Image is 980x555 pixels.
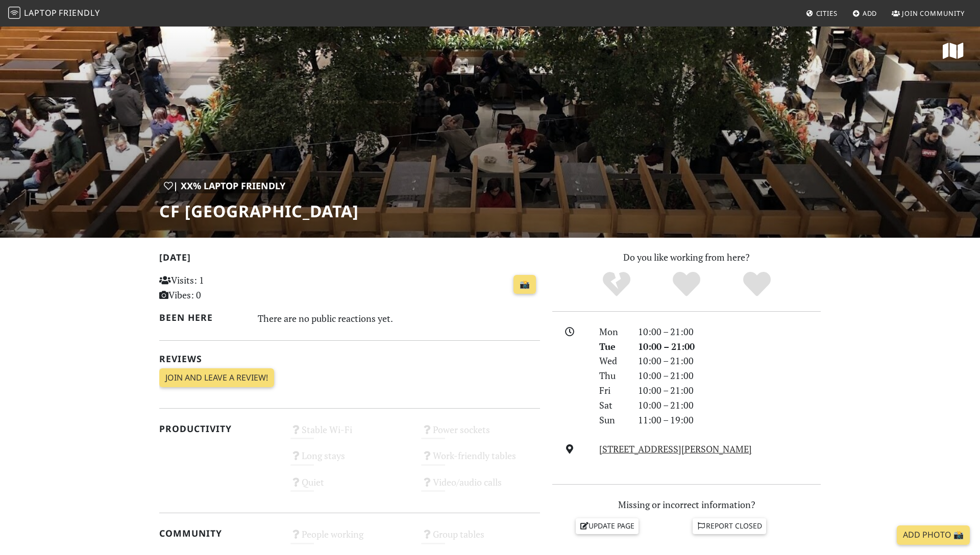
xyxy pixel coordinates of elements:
[159,423,278,434] h2: Productivity
[632,383,827,398] div: 10:00 – 21:00
[8,5,100,22] a: LaptopFriendly LaptopFriendly
[632,413,827,427] div: 11:00 – 19:00
[593,398,632,413] div: Sat
[284,421,415,447] div: Stable Wi-Fi
[576,518,639,534] a: Update page
[159,354,540,364] h2: Reviews
[632,368,827,383] div: 10:00 – 21:00
[581,270,652,298] div: No
[159,528,278,539] h2: Community
[284,447,415,473] div: Long stays
[552,250,821,265] p: Do you like working from here?
[632,339,827,354] div: 10:00 – 21:00
[415,474,546,500] div: Video/audio calls
[902,9,965,18] span: Join Community
[159,252,540,267] h2: [DATE]
[552,497,821,512] p: Missing or incorrect information?
[593,368,632,383] div: Thu
[284,526,415,552] div: People working
[159,179,290,193] div: | XX% Laptop Friendly
[59,7,100,18] span: Friendly
[632,398,827,413] div: 10:00 – 21:00
[816,9,838,18] span: Cities
[415,447,546,473] div: Work-friendly tables
[513,275,536,294] a: 📸
[599,443,752,455] a: [STREET_ADDRESS][PERSON_NAME]
[593,354,632,368] div: Wed
[722,270,792,298] div: Definitely!
[651,270,722,298] div: Yes
[415,421,546,447] div: Power sockets
[848,4,881,22] a: Add
[693,518,766,534] a: Report closed
[897,525,970,545] a: Add Photo 📸
[284,474,415,500] div: Quiet
[802,4,842,22] a: Cities
[159,201,359,221] h1: CF [GEOGRAPHIC_DATA]
[593,339,632,354] div: Tue
[632,324,827,339] div: 10:00 – 21:00
[632,354,827,368] div: 10:00 – 21:00
[863,9,877,18] span: Add
[8,7,20,19] img: LaptopFriendly
[159,273,278,302] p: Visits: 1 Vibes: 0
[258,310,541,326] div: There are no public reactions yet.
[159,368,274,388] a: Join and leave a review!
[593,413,632,427] div: Sun
[888,4,969,22] a: Join Community
[415,526,546,552] div: Group tables
[159,312,246,323] h2: Been here
[593,383,632,398] div: Fri
[24,7,57,18] span: Laptop
[593,324,632,339] div: Mon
